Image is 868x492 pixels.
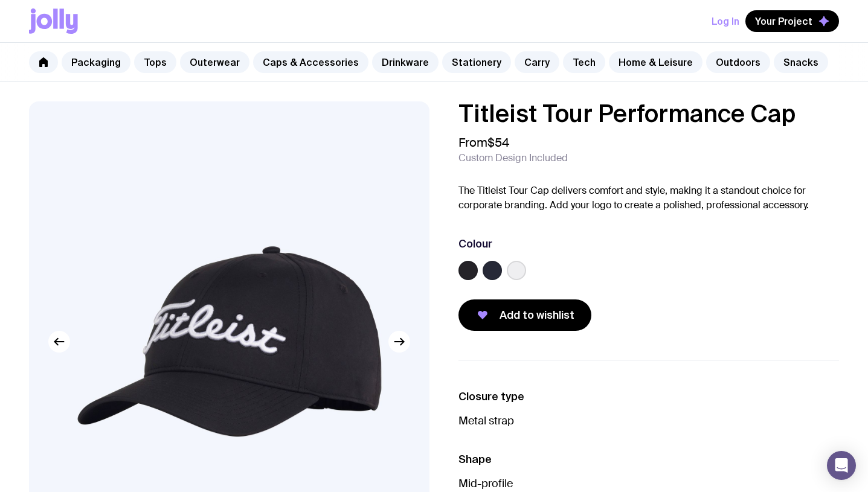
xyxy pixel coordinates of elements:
a: Outerwear [180,51,249,73]
h1: Titleist Tour Performance Cap [458,101,840,126]
h3: Closure type [458,389,840,404]
a: Snacks [774,51,828,73]
a: Carry [515,51,559,73]
a: Outdoors [706,51,770,73]
a: Stationery [442,51,511,73]
span: Custom Design Included [458,152,568,164]
div: Open Intercom Messenger [827,451,856,480]
a: Home & Leisure [609,51,702,73]
button: Your Project [745,10,839,32]
h3: Shape [458,452,840,467]
a: Tech [563,51,605,73]
span: Add to wishlist [500,308,574,322]
p: The Titleist Tour Cap delivers comfort and style, making it a standout choice for corporate brand... [458,184,840,212]
button: Add to wishlist [458,299,591,331]
h3: Colour [458,237,492,251]
a: Caps & Accessories [253,51,368,73]
span: Your Project [755,15,812,27]
a: Packaging [62,51,130,73]
p: Mid-profile [458,476,840,491]
p: Metal strap [458,414,840,428]
button: Log In [712,10,739,32]
a: Drinkware [372,51,439,73]
span: From [458,135,509,150]
span: $54 [487,135,509,150]
a: Tops [134,51,176,73]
